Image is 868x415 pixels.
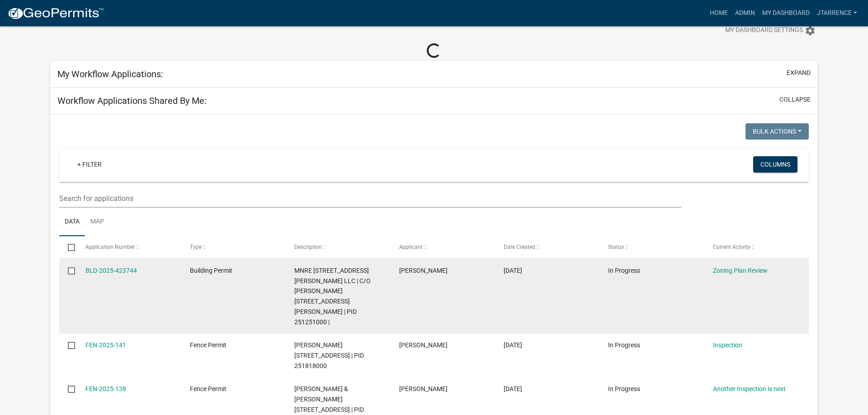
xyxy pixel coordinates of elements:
datatable-header-cell: Date Created [495,236,599,258]
button: collapse [779,95,811,104]
datatable-header-cell: Description [286,236,390,258]
a: Another Inspection is next [713,385,786,392]
span: My Dashboard Settings [725,25,803,36]
a: Data [59,208,85,237]
a: Map [85,208,109,237]
span: Fence Permit [190,341,226,349]
span: In Progress [608,267,640,274]
span: Application Number [85,244,135,250]
span: In Progress [608,341,640,349]
datatable-header-cell: Type [181,236,286,258]
span: JOHNSON,SALLY A 730 SHORE ACRES RD, Houston County | PID 251818000 [294,341,364,369]
datatable-header-cell: Application Number [76,236,181,258]
button: Bulk Actions [745,123,809,140]
span: Craig A. Olson [399,385,448,392]
a: FEN-2025-138 [85,385,126,392]
datatable-header-cell: Status [599,236,704,258]
span: Building Permit [190,267,232,274]
datatable-header-cell: Current Activity [704,236,809,258]
i: settings [805,25,816,36]
span: Type [190,244,202,250]
button: My Dashboard Settingssettings [718,22,823,39]
span: Date Created [504,244,535,250]
span: In Progress [608,385,640,392]
span: 05/04/2025 [504,385,522,392]
a: My Dashboard [759,5,813,22]
span: Applicant [399,244,423,250]
span: Brett Stanek [399,267,448,274]
span: MNRE 270 STRUPP AVE LLC | C/O JEREMY HAGAN 270 STRUPP AVE, Houston County | PID 251251000 | [294,267,371,326]
span: 05/20/2025 [504,267,522,274]
h5: Workflow Applications Shared By Me: [57,95,207,106]
a: FEN-2025-141 [85,341,126,349]
datatable-header-cell: Select [59,236,76,258]
h5: My Workflow Applications: [57,69,163,79]
button: expand [787,68,811,78]
span: 05/06/2025 [504,341,522,349]
a: Home [706,5,731,22]
a: + Filter [70,156,109,173]
span: Status [608,244,624,250]
input: Search for applications [59,189,682,208]
button: Columns [753,156,797,173]
datatable-header-cell: Applicant [391,236,495,258]
span: Current Activity [713,244,750,250]
a: Admin [731,5,759,22]
a: jtarrence [813,5,861,22]
span: Description [294,244,322,250]
span: Sally Johnson [399,341,448,349]
a: BLD-2025-423744 [85,267,137,274]
a: Inspection [713,341,742,349]
a: Zoning Plan Review [713,267,768,274]
span: Fence Permit [190,385,226,392]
